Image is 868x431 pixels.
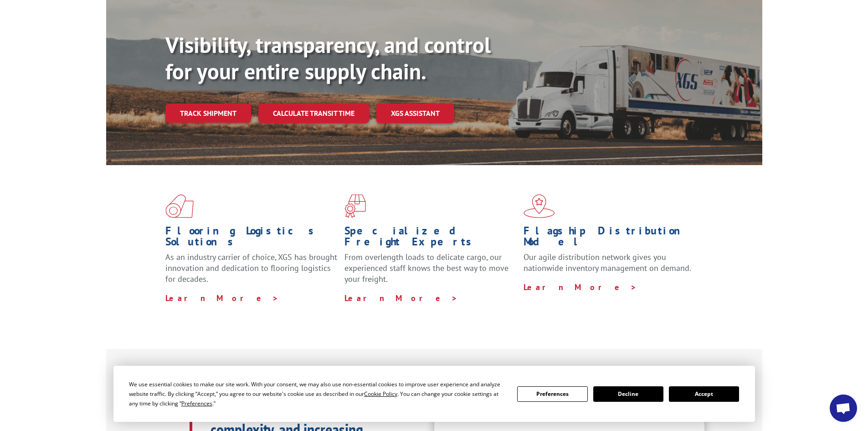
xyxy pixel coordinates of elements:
[669,386,739,402] button: Accept
[129,379,506,408] div: We use essential cookies to make our site work. With your consent, we may also use non-essential ...
[344,293,458,303] a: Learn More >
[524,282,637,292] a: Learn More >
[524,225,696,252] h1: Flagship Distribution Model
[165,31,491,85] b: Visibility, transparency, and control for your entire supply chain.
[165,252,337,284] span: As an industry carrier of choice, XGS has brought innovation and dedication to flooring logistics...
[830,395,857,422] div: Open chat
[364,390,397,398] span: Cookie Policy
[517,386,587,402] button: Preferences
[524,194,555,218] img: xgs-icon-flagship-distribution-model-red
[258,104,369,123] a: Calculate transit time
[344,252,517,292] p: From overlength loads to delicate cargo, our experienced staff knows the best way to move your fr...
[165,293,279,303] a: Learn More >
[524,252,691,273] span: Our agile distribution network gives you nationwide inventory management on demand.
[165,104,251,123] a: Track shipment
[165,225,338,252] h1: Flooring Logistics Solutions
[344,194,366,218] img: xgs-icon-focused-on-flooring-red
[181,400,212,407] span: Preferences
[113,366,755,422] div: Cookie Consent Prompt
[344,225,517,252] h1: Specialized Freight Experts
[593,386,663,402] button: Decline
[165,194,194,218] img: xgs-icon-total-supply-chain-intelligence-red
[376,104,454,123] a: XGS ASSISTANT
